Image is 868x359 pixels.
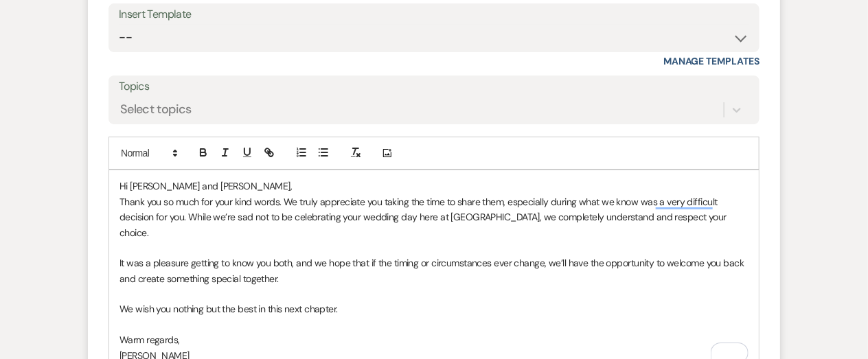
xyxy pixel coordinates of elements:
div: Select topics [120,101,192,119]
a: Manage Templates [663,55,759,67]
p: It was a pleasure getting to know you both, and we hope that if the timing or circumstances ever ... [119,255,749,286]
p: Thank you so much for your kind words. We truly appreciate you taking the time to share them, esp... [119,194,749,240]
p: Warm regards, [119,332,749,347]
p: Hi [PERSON_NAME] and [PERSON_NAME], [119,178,749,194]
div: Insert Template [119,5,749,25]
label: Topics [119,77,749,97]
p: We wish you nothing but the best in this next chapter. [119,301,749,316]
